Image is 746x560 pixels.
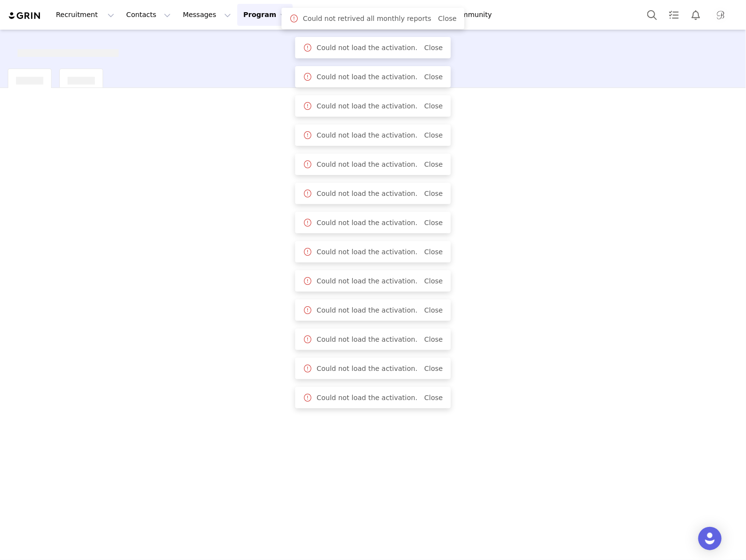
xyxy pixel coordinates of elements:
span: Could not load the activation. [317,159,417,170]
a: Close [425,160,443,168]
a: Close [425,306,443,314]
div: [object Object] [16,69,43,85]
span: Could not load the activation. [317,393,417,403]
button: Program [237,4,293,26]
span: Could not load the activation. [317,72,417,82]
button: Contacts [121,4,177,26]
a: Close [425,131,443,139]
span: Could not load the activation. [317,218,417,228]
a: Tasks [663,4,685,26]
a: Close [425,190,443,197]
img: grin logo [8,11,42,20]
span: Could not load the activation. [317,305,417,315]
span: Could not load the activation. [317,189,417,199]
span: Could not load the activation. [317,364,417,374]
a: Close [438,15,457,22]
img: ed430834-0afb-4835-9c8f-03c24c0091c7.jpg [713,7,728,23]
button: Notifications [685,4,707,26]
span: Could not load the activation. [317,43,417,53]
span: Could not retrived all monthly reports [303,14,431,24]
span: Could not load the activation. [317,334,417,345]
a: Close [425,73,443,81]
span: Could not load the activation. [317,276,417,286]
button: Messages [177,4,237,26]
button: Search [641,4,663,26]
a: Community [447,4,502,26]
a: Close [425,277,443,285]
button: Reporting [347,4,407,26]
button: Recruitment [50,4,120,26]
button: Profile [707,7,738,23]
button: Content [293,4,346,26]
a: Close [425,248,443,256]
span: Could not load the activation. [317,247,417,257]
a: Close [425,394,443,402]
a: Close [425,335,443,343]
span: Could not load the activation. [317,130,417,140]
span: Could not load the activation. [317,101,417,111]
a: Close [425,44,443,52]
a: Close [425,102,443,110]
a: Brands [408,4,446,26]
div: [object Object] [68,69,95,85]
div: [object Object] [18,41,119,57]
a: Close [425,365,443,372]
div: Open Intercom Messenger [698,527,722,550]
a: Close [425,219,443,227]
